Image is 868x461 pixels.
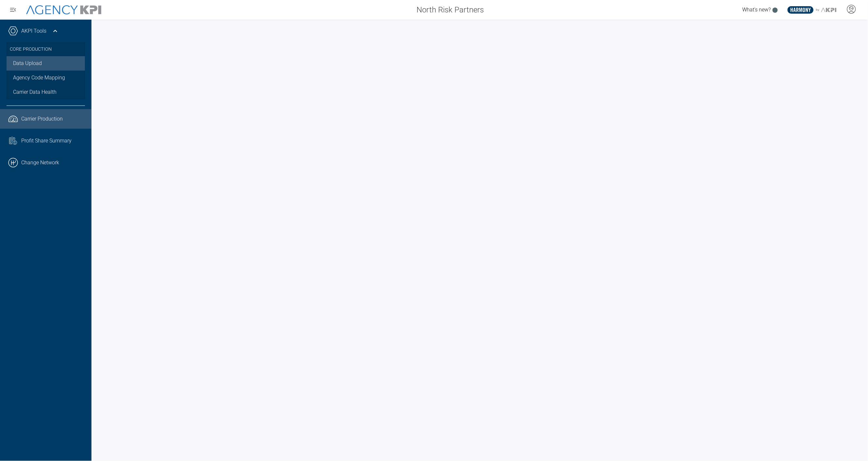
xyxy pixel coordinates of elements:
[743,7,771,13] span: What's new?
[26,5,101,15] img: AgencyKPI
[7,56,85,71] a: Data Upload
[7,71,85,85] a: Agency Code Mapping
[417,4,484,16] span: North Risk Partners
[21,27,46,35] a: AKPI Tools
[21,115,63,123] span: Carrier Production
[10,42,82,56] h3: Core Production
[7,85,85,99] a: Carrier Data Health
[21,137,72,145] span: Profit Share Summary
[13,88,57,96] span: Carrier Data Health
